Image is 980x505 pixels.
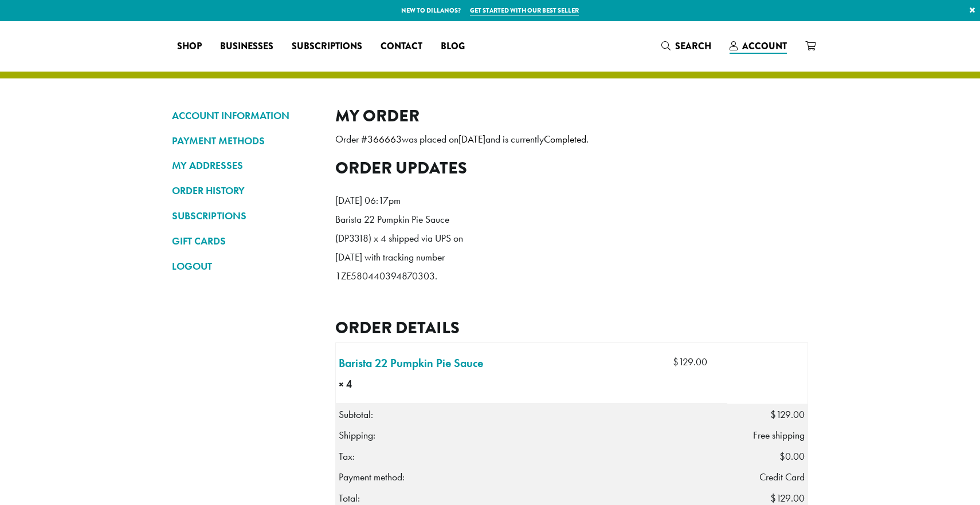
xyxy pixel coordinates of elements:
[381,40,422,54] span: Contact
[339,354,483,372] a: Barista 22 Pumpkin Pie Sauce
[335,318,808,338] h2: Order details
[770,408,805,421] span: 129.00
[172,156,318,175] a: MY ADDRESSES
[673,356,707,368] bdi: 129.00
[367,133,402,145] mark: 366663
[335,191,467,210] p: [DATE] 06:17pm
[770,492,776,504] span: $
[727,467,807,487] td: Credit Card
[172,257,318,276] a: LOGOUT
[172,231,318,251] a: GIFT CARDS
[177,40,202,54] span: Shop
[652,37,720,56] a: Search
[336,404,728,425] th: Subtotal:
[470,6,579,15] a: Get started with our best seller
[172,131,318,151] a: PAYMENT METHODS
[336,425,728,445] th: Shipping:
[742,40,787,53] span: Account
[172,206,318,226] a: SUBSCRIPTIONS
[335,106,808,126] h2: My Order
[335,210,467,286] p: Barista 22 Pumpkin Pie Sauce (DP3318) x 4 shipped via UPS on [DATE] with tracking number 1ZE58044...
[220,40,273,54] span: Businesses
[727,425,807,445] td: Free shipping
[336,467,728,487] th: Payment method:
[544,133,586,145] mark: Completed
[779,450,785,463] span: $
[779,450,805,463] span: 0.00
[673,356,679,368] span: $
[675,40,711,53] span: Search
[458,133,485,145] mark: [DATE]
[441,40,465,54] span: Blog
[770,492,805,504] span: 129.00
[335,158,808,178] h2: Order updates
[168,37,211,56] a: Shop
[770,408,776,421] span: $
[335,130,808,149] p: Order # was placed on and is currently .
[172,181,318,200] a: ORDER HISTORY
[172,106,318,125] a: ACCOUNT INFORMATION
[336,446,728,467] th: Tax:
[292,40,362,54] span: Subscriptions
[339,377,389,392] strong: × 4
